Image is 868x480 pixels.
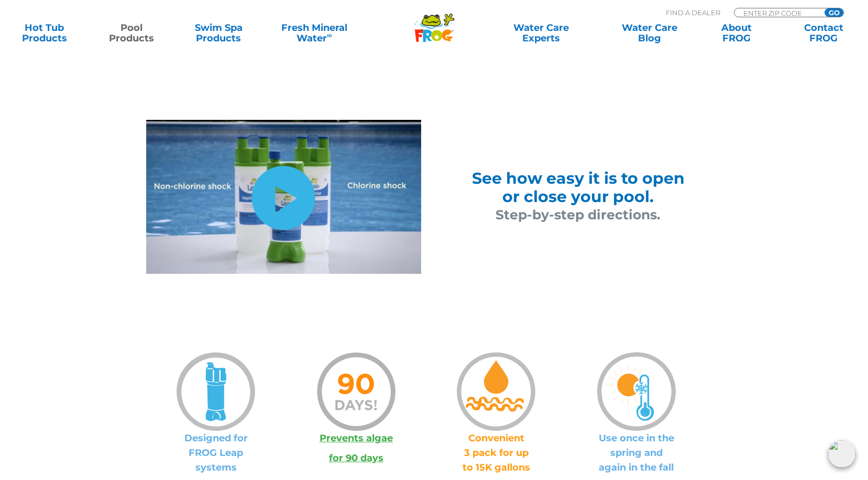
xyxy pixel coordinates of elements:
[828,440,855,467] img: openIcon
[317,352,395,431] img: icon-90-days-orange
[790,23,858,43] a: ContactFROG
[825,8,843,17] input: GO
[185,23,252,43] a: Swim SpaProducts
[329,452,383,464] a: for 90 days
[566,431,707,475] p: Use once in the spring and again in the fall
[97,23,165,43] a: PoolProducts
[146,431,287,475] p: Designed for FROG Leap systems
[666,8,720,17] p: Find A Dealer
[472,169,685,188] span: See how easy it is to open
[486,23,596,43] a: Water CareExperts
[616,23,683,43] a: Water CareBlog
[320,432,393,444] a: Prevents algae
[272,23,357,43] a: Fresh MineralWater∞
[597,352,676,431] img: icon-spring-fall-v2
[457,352,535,431] img: icon-preventative
[146,120,421,274] img: leap-wake-up-hibernate-video-still-v2
[327,31,332,39] sup: ∞
[702,23,770,43] a: AboutFROG
[10,23,78,43] a: Hot TubProducts
[496,207,661,222] span: Step-by-step directions.
[177,352,255,431] img: icon-wakeup-container
[742,8,813,17] input: Zip Code Form
[426,431,567,475] p: Convenient 3 pack for up to 15K gallons
[502,187,654,206] span: or close your pool.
